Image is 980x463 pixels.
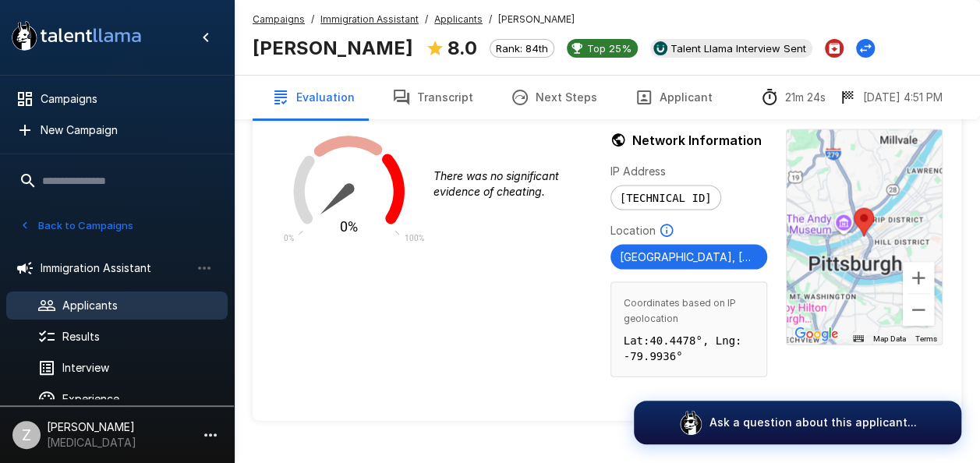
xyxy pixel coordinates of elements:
[664,42,812,55] span: Talent Llama Interview Sent
[791,324,842,345] a: Open this area in Google Maps (opens a new window)
[760,88,826,107] div: The time between starting and completing the interview
[498,12,575,27] span: [PERSON_NAME]
[405,234,424,242] text: 100%
[791,324,842,345] img: Google
[311,12,314,27] span: /
[610,129,767,151] h6: Network Information
[838,88,943,107] div: The date and time when the interview was completed
[448,37,477,59] b: 8.0
[425,12,428,27] span: /
[610,223,656,239] p: Location
[853,334,864,345] button: Keyboard shortcuts
[610,250,767,263] span: [GEOGRAPHIC_DATA], [US_STATE] [GEOGRAPHIC_DATA]
[610,164,767,179] p: IP Address
[616,76,731,119] button: Applicant
[634,401,961,444] button: Ask a question about this applicant...
[678,410,703,435] img: logo_glasses@2x.png
[253,37,413,59] b: [PERSON_NAME]
[434,13,483,25] u: Applicants
[863,90,943,105] p: [DATE] 4:51 PM
[785,90,826,105] p: 21m 24s
[341,219,359,235] text: 0%
[490,42,554,55] span: Rank: 84th
[373,76,492,119] button: Transcript
[873,334,906,345] button: Map Data
[856,39,875,58] button: Change Stage
[433,169,559,198] i: There was no significant evidence of cheating.
[581,42,638,55] span: Top 25%
[611,192,720,204] span: [TECHNICAL_ID]
[709,415,917,430] p: Ask a question about this applicant...
[903,295,934,326] button: Zoom out
[489,12,492,27] span: /
[253,13,305,25] u: Campaigns
[659,223,674,239] svg: Based on IP Address and not guaranteed to be accurate
[915,334,937,343] a: Terms (opens in new tab)
[320,13,419,25] u: Immigration Assistant
[284,234,294,242] text: 0%
[903,263,934,294] button: Zoom in
[253,76,373,119] button: Evaluation
[653,41,667,55] img: ukg_logo.jpeg
[492,76,616,119] button: Next Steps
[825,39,844,58] button: Archive Applicant
[624,295,754,327] span: Coordinates based on IP geolocation
[650,39,812,58] div: View profile in UKG
[624,333,754,364] p: Lat: 40.4478 °, Lng: -79.9936 °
